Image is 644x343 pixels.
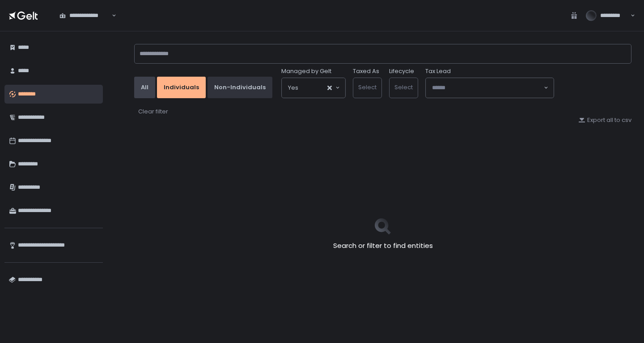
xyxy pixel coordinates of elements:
h2: Search or filter to find entities [333,241,433,251]
div: Non-Individuals [214,83,266,91]
label: Taxed As [353,67,379,75]
span: Select [358,83,377,91]
div: Search for option [426,78,554,98]
button: Individuals [157,77,206,98]
div: All [141,83,148,91]
button: Export all to csv [578,116,631,124]
label: Lifecycle [389,67,414,75]
button: Non-Individuals [208,77,272,98]
div: Clear filter [138,108,168,116]
span: Managed by Gelt [281,67,331,75]
div: Search for option [282,78,345,98]
div: Search for option [54,6,116,25]
button: All [134,77,155,98]
button: Clear Selected [327,86,332,90]
span: Select [394,83,413,91]
input: Search for option [298,83,326,92]
input: Search for option [432,83,543,92]
div: Individuals [164,83,199,91]
button: Clear filter [138,107,169,116]
span: Yes [288,83,298,92]
span: Tax Lead [425,67,451,75]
